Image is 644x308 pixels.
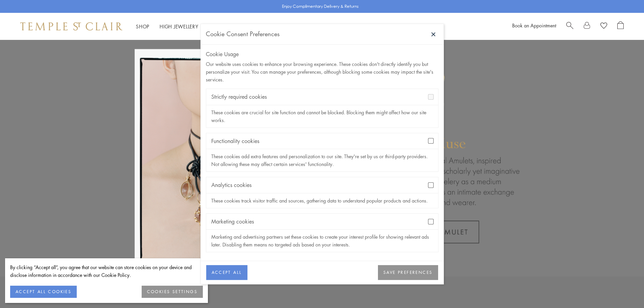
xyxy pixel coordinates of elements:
div: Marketing and advertising partners set these cookies to create your interest profile for showing ... [206,230,438,252]
div: Marketing cookies [206,214,438,230]
div: Functionality cookies [206,133,438,149]
div: Cookie Consent Preferences [206,29,280,39]
img: Temple St. Clair [20,22,122,30]
button: ACCEPT ALL [206,265,247,280]
p: Enjoy Complimentary Delivery & Returns [282,3,359,10]
div: By clicking “Accept all”, you agree that our website can store cookies on your device and disclos... [10,263,203,279]
nav: Main navigation [136,22,291,31]
a: World of [DEMOGRAPHIC_DATA]World of [DEMOGRAPHIC_DATA] [209,23,291,30]
div: Analytics cookies [206,177,438,193]
div: These cookies add extra features and personalization to our site. They're set by us or third-part... [206,149,438,171]
a: Book an Appointment [512,22,556,29]
div: These cookies track visitor traffic and sources, gathering data to understand popular products an... [206,193,438,208]
a: View Wishlist [600,21,607,31]
a: Search [566,21,573,31]
button: COOKIES SETTINGS [142,286,203,298]
div: These cookies are crucial for site function and cannot be blocked. Blocking them might affect how... [206,105,438,127]
div: Strictly required cookies [206,89,438,105]
button: SAVE PREFERENCES [378,265,438,280]
a: Open Shopping Bag [617,21,624,31]
button: ACCEPT ALL COOKIES [10,286,77,298]
div: Cookie Usage [206,50,438,58]
iframe: Gorgias live chat messenger [610,276,637,301]
a: ShopShop [136,23,149,30]
div: Our website uses cookies to enhance your browsing experience. These cookies don't directly identi... [206,60,438,84]
a: High JewelleryHigh Jewellery [160,23,198,30]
